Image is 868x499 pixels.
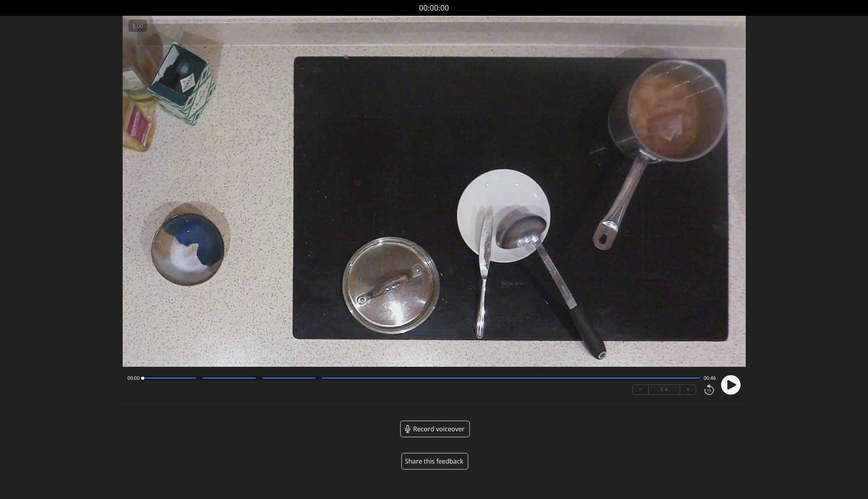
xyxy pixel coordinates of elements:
[413,424,465,434] span: Record voiceover
[127,375,140,381] span: 00:00
[704,375,716,381] span: 00:46
[401,453,468,469] button: Share this feedback
[633,385,649,394] button: −
[649,385,680,394] div: 1 ×
[419,2,449,14] a: 00:00:00
[400,421,470,437] a: Record voiceover
[680,385,696,394] button: +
